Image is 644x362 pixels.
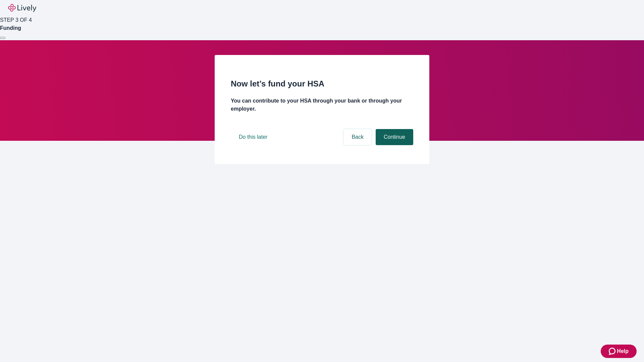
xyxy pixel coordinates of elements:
h2: Now let’s fund your HSA [231,78,413,90]
button: Continue [376,129,413,145]
button: Do this later [231,129,275,145]
span: Help [617,347,629,355]
h4: You can contribute to your HSA through your bank or through your employer. [231,97,413,113]
svg: Zendesk support icon [609,347,617,355]
img: Lively [8,4,36,12]
button: Zendesk support iconHelp [601,345,637,358]
button: Back [343,129,372,145]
